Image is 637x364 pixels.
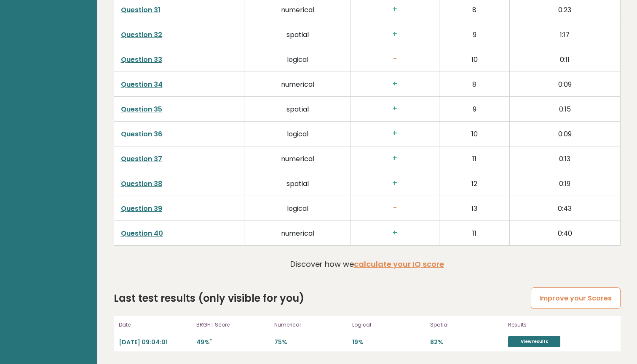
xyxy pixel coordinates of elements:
p: Logical [352,321,425,329]
h3: + [358,154,432,163]
td: 0:40 [510,221,620,245]
p: Results [508,321,597,329]
td: 0:13 [510,146,620,171]
p: BRGHT Score [196,321,269,329]
h3: + [358,179,432,188]
td: numerical [244,72,351,96]
a: Improve your Scores [531,287,620,309]
td: 11 [439,221,510,245]
td: 9 [439,96,510,121]
td: 13 [439,196,510,221]
h2: Last test results (only visible for you) [114,291,304,306]
td: 0:43 [510,196,620,221]
td: 10 [439,47,510,72]
td: 1:17 [510,22,620,47]
td: spatial [244,22,351,47]
td: 8 [439,72,510,96]
td: numerical [244,146,351,171]
td: 11 [439,146,510,171]
a: Question 38 [121,179,162,189]
a: Question 39 [121,204,162,213]
h3: - [358,204,432,213]
td: 0:09 [510,121,620,146]
td: logical [244,121,351,146]
h3: - [358,55,432,64]
td: 9 [439,22,510,47]
p: 82% [430,338,503,346]
h3: + [358,30,432,39]
a: Question 35 [121,104,162,114]
h3: + [358,129,432,138]
td: numerical [244,221,351,245]
p: Discover how we [290,258,444,270]
h3: + [358,5,432,14]
td: spatial [244,171,351,196]
td: 10 [439,121,510,146]
td: 0:11 [510,47,620,72]
p: [DATE] 09:04:01 [119,338,192,346]
a: Question 34 [121,80,163,89]
td: 12 [439,171,510,196]
td: 0:19 [510,171,620,196]
td: logical [244,47,351,72]
a: View results [508,336,560,347]
td: spatial [244,96,351,121]
h3: + [358,228,432,237]
p: Numerical [274,321,347,329]
p: Date [119,321,192,329]
td: logical [244,196,351,221]
h3: + [358,80,432,88]
a: Question 36 [121,129,162,139]
a: calculate your IQ score [354,259,444,269]
p: 19% [352,338,425,346]
a: Question 33 [121,55,162,64]
p: Spatial [430,321,503,329]
a: Question 37 [121,154,162,164]
td: 0:09 [510,72,620,96]
a: Question 40 [121,228,163,238]
td: 0:15 [510,96,620,121]
a: Question 32 [121,30,162,40]
h3: + [358,104,432,113]
a: Question 31 [121,5,161,15]
p: 49% [196,338,269,346]
p: 75% [274,338,347,346]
